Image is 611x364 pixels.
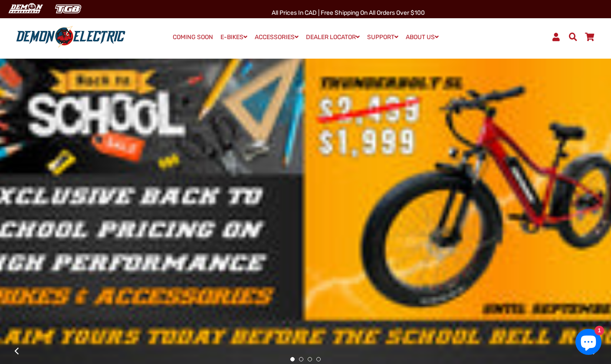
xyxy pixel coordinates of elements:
img: Demon Electric logo [13,26,128,48]
button: 3 of 4 [308,357,312,361]
inbox-online-store-chat: Shopify online store chat [573,329,604,357]
button: 2 of 4 [299,357,303,361]
img: TGB Canada [50,2,86,16]
a: ABOUT US [403,31,442,43]
a: ACCESSORIES [252,31,302,43]
a: E-BIKES [217,31,250,43]
a: DEALER LOCATOR [303,31,363,43]
img: Demon Electric [4,2,46,16]
button: 4 of 4 [316,357,321,361]
a: COMING SOON [170,31,216,43]
button: 1 of 4 [290,357,295,361]
span: All Prices in CAD | Free shipping on all orders over $100 [272,9,425,17]
a: SUPPORT [364,31,401,43]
